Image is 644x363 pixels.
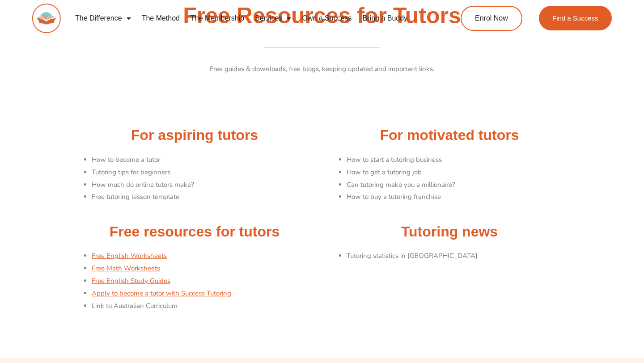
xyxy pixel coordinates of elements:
[72,126,318,145] h2: For aspiring tutors
[347,250,572,262] li: Tutoring statistics in [GEOGRAPHIC_DATA]
[92,276,170,285] a: Free English Study Guides
[92,251,167,260] a: Free English Worksheets
[136,8,185,29] a: The Method
[347,154,572,166] li: How to start a tutoring business
[347,166,572,179] li: How to get a tutoring job
[92,179,318,191] li: How much do online tutors make?
[539,6,612,30] a: Find a Success
[72,223,318,241] h2: Free resources for tutors
[70,8,136,29] a: The Difference
[70,8,428,29] nav: Menu
[92,166,318,179] li: Tutoring tips for beginners
[326,223,572,241] h2: Tutoring news
[599,281,644,363] iframe: Chat Widget
[92,300,318,312] li: Link to Australian Curriculum
[326,126,572,145] h2: For motivated tutors
[357,8,413,29] a: Bring a Buddy
[185,8,250,29] a: The Membership
[461,6,522,31] a: Enrol Now
[92,264,160,273] a: Free Math Worksheets
[250,8,297,29] a: Services
[92,191,318,203] li: Free tutoring lesson template
[72,63,572,76] p: Free guides & downloads, free blogs, keeping updated and important links.
[552,15,598,21] span: Find a Success
[297,8,357,29] a: Own a Success
[92,289,231,298] a: Apply to become a tutor with Success Tutoring
[347,191,572,203] li: How to buy a tutoring franchise
[347,179,572,191] li: Can tutoring make you a millionaire?
[475,15,508,22] span: Enrol Now
[92,154,318,166] li: How to become a tutor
